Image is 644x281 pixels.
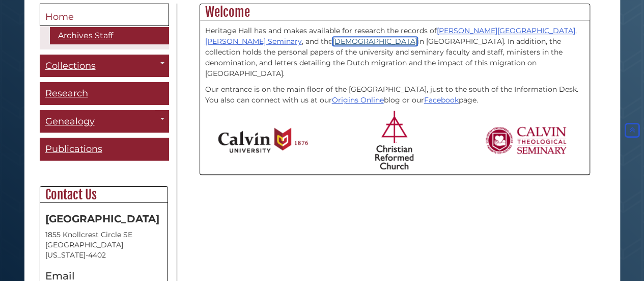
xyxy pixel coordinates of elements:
a: [DEMOGRAPHIC_DATA] [332,37,417,46]
h2: Welcome [200,4,590,20]
a: Origins Online [332,95,384,105]
p: Our entrance is on the main floor of the [GEOGRAPHIC_DATA], just to the south of the Information ... [205,84,584,106]
img: Calvin University [218,127,308,153]
span: Publications [45,143,102,155]
a: Publications [40,138,169,161]
a: [PERSON_NAME] Seminary [205,37,302,46]
img: Calvin Theological Seminary [485,126,567,154]
a: Back to Top [623,126,641,135]
img: Christian Reformed Church [375,111,413,169]
span: Collections [45,60,96,71]
address: 1855 Knollcrest Circle SE [GEOGRAPHIC_DATA][US_STATE]-4402 [45,229,162,260]
a: Home [40,4,169,26]
a: Genealogy [40,110,169,133]
p: Heritage Hall has and makes available for research the records of , , and the in [GEOGRAPHIC_DATA... [205,25,584,79]
a: Archives Staff [50,27,169,44]
span: Home [45,11,74,22]
a: Facebook [424,95,459,105]
span: Research [45,88,88,99]
a: Research [40,82,169,105]
span: Genealogy [45,116,95,127]
h2: Contact Us [40,187,167,203]
strong: [GEOGRAPHIC_DATA] [45,213,159,225]
a: Collections [40,55,169,78]
a: [PERSON_NAME][GEOGRAPHIC_DATA] [437,26,575,35]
